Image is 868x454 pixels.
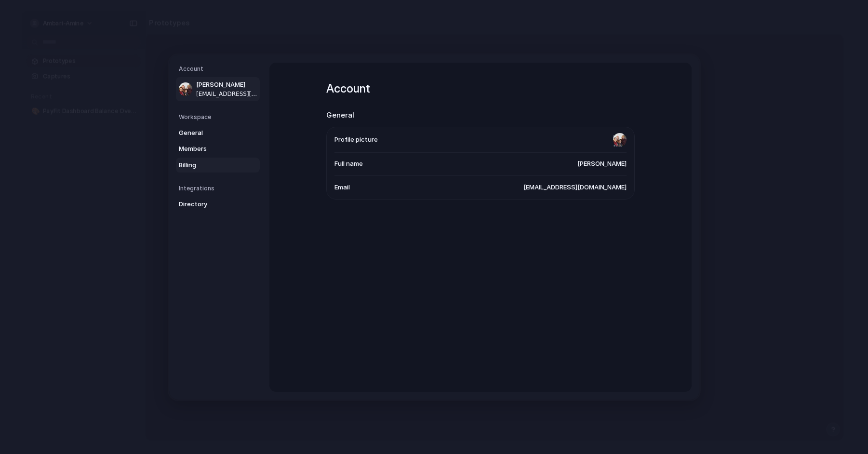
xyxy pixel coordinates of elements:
[179,128,240,137] span: General
[179,200,240,209] span: Directory
[326,80,635,97] h1: Account
[334,182,350,192] span: Email
[326,110,635,121] h2: General
[179,65,260,73] h5: Account
[176,197,260,212] a: Directory
[176,141,260,157] a: Members
[334,134,378,144] span: Profile picture
[523,182,627,192] span: [EMAIL_ADDRESS][DOMAIN_NAME]
[179,184,260,193] h5: Integrations
[179,112,260,121] h5: Workspace
[179,160,240,170] span: Billing
[176,77,260,101] a: [PERSON_NAME][EMAIL_ADDRESS][DOMAIN_NAME]
[334,159,363,169] span: Full name
[196,80,258,90] span: [PERSON_NAME]
[179,144,240,154] span: Members
[176,157,260,173] a: Billing
[196,89,258,98] span: [EMAIL_ADDRESS][DOMAIN_NAME]
[176,125,260,140] a: General
[577,159,627,169] span: [PERSON_NAME]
